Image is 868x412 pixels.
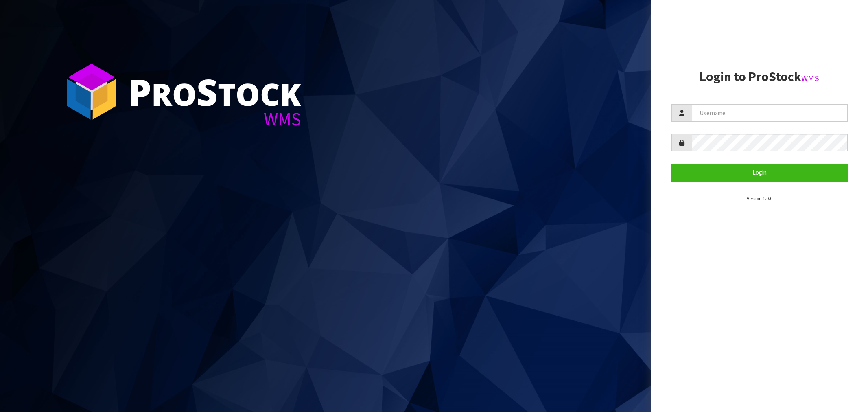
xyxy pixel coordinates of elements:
span: P [128,67,151,116]
h2: Login to ProStock [671,70,848,84]
div: ro tock [128,73,301,110]
div: WMS [128,110,301,128]
small: WMS [801,73,819,83]
small: Version 1.0.0 [747,195,772,202]
input: Username [692,104,848,122]
img: ProStock Cube [61,61,122,122]
span: S [197,67,218,116]
button: Login [671,164,848,181]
